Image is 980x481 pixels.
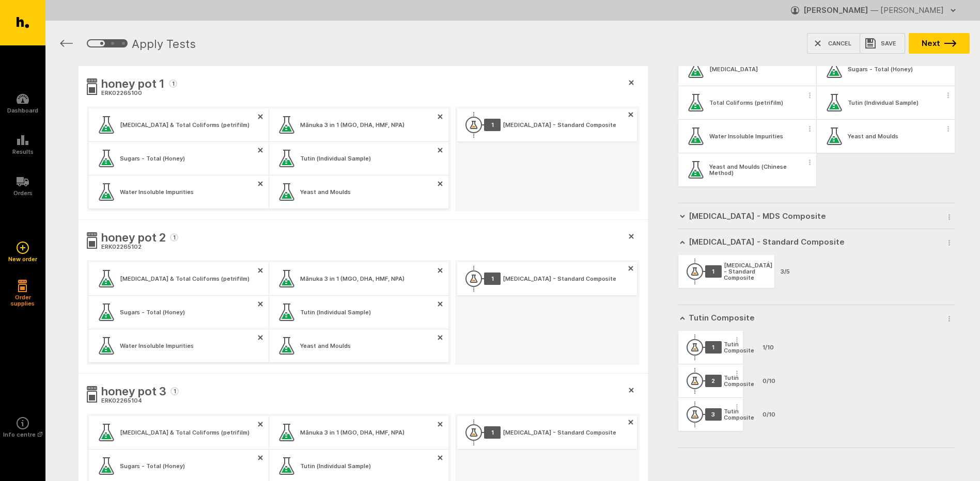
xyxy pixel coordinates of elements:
div: Yeast and Moulds [848,133,898,139]
span: honey pot 2 [101,229,166,248]
div: [MEDICAL_DATA] & Total Coliforms (petrifilm) [120,122,250,128]
h6: [MEDICAL_DATA] - MDS Composite [689,212,826,221]
div: ERK02265100 [101,89,177,98]
div: 1Tutin Composite1/10 [678,331,743,364]
div: Sugars - Total (Honey) [848,66,913,72]
div: Yeast and Moulds [300,189,351,195]
div: Mānuka 3 in 1 (MGO, DHA, HMF, NPA) [300,429,405,436]
div: Tutin Composite [724,341,754,354]
div: Tutin (Individual Sample) [817,86,955,119]
div: Tutin (Individual Sample) [848,100,919,106]
div: [MEDICAL_DATA] - Standard Composite [503,276,616,282]
div: 1 [705,341,722,354]
div: 2 [705,375,722,387]
h6: Tutin Composite [689,313,755,323]
span: honey pot 1 [101,75,165,94]
div: [MEDICAL_DATA] - Standard Composite [503,429,616,436]
div: 1[MEDICAL_DATA] - Standard Composite3/5 [678,255,775,288]
h1: Apply Tests [132,36,196,52]
span: 1 [170,233,178,242]
span: 1 [170,387,179,395]
div: 1 [705,265,722,278]
div: Water Insoluble Impurities [120,189,194,195]
span: 1 [169,79,177,88]
h5: Order supplies [7,294,38,307]
div: Water Insoluble Impurities [709,133,783,139]
div: 0/10 [754,411,775,418]
div: 3/5 [772,268,790,275]
div: 2Tutin Composite0/10 [678,364,743,397]
div: Total Coliforms (petrifilm) [678,86,816,119]
div: Tutin Composite [724,408,754,421]
div: Yeast and Moulds (Chinese Method) [678,153,816,186]
div: 0/10 [754,378,775,384]
div: Total Coliforms (petrifilm) [709,100,783,106]
div: Yeast and Moulds [300,343,351,349]
div: Tutin Composite [724,375,754,387]
div: [MEDICAL_DATA] - Standard Composite [724,262,772,281]
div: 1 [484,272,501,285]
div: [MEDICAL_DATA] & Total Coliforms (petrifilm) [120,429,250,436]
span: honey pot 3 [101,383,166,402]
h5: Orders [13,190,33,196]
div: 3Tutin Composite0/10 [678,398,743,431]
button: Next [909,33,970,54]
div: Sugars - Total (Honey) [817,53,955,86]
div: Sugars - Total (Honey) [120,463,185,469]
h5: Results [12,149,34,155]
button: [PERSON_NAME] — [PERSON_NAME] [791,2,959,19]
span: — [PERSON_NAME] [870,5,944,15]
div: Tutin (Individual Sample) [300,463,371,469]
div: 1 [484,426,501,439]
div: 3 [705,408,722,421]
div: Sugars - Total (Honey) [120,155,185,162]
div: [MEDICAL_DATA] & Total Coliforms (petrifilm) [120,276,250,282]
div: Sugars - Total (Honey) [120,309,185,315]
div: 1/10 [754,344,774,350]
div: 1 [484,119,501,131]
div: Water Insoluble Impurities [120,343,194,349]
div: Tutin (Individual Sample) [300,309,371,315]
div: Yeast and Moulds (Chinese Method) [709,164,800,176]
div: [MEDICAL_DATA] [709,66,758,72]
button: Save [860,33,905,54]
div: ERK02265104 [101,396,179,406]
div: [MEDICAL_DATA] [678,53,816,86]
div: Mānuka 3 in 1 (MGO, DHA, HMF, NPA) [300,122,405,128]
div: ERK02265102 [101,243,178,252]
h5: Dashboard [7,107,38,114]
div: Mānuka 3 in 1 (MGO, DHA, HMF, NPA) [300,276,405,282]
h6: [MEDICAL_DATA] - Standard Composite [689,237,845,247]
div: Yeast and Moulds [817,120,955,153]
button: Cancel [807,33,860,54]
h5: New order [8,256,37,262]
div: Tutin (Individual Sample) [300,155,371,162]
strong: [PERSON_NAME] [803,5,868,15]
div: Water Insoluble Impurities [678,120,816,153]
div: [MEDICAL_DATA] - Standard Composite [503,122,616,128]
h5: Info centre [3,431,42,438]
